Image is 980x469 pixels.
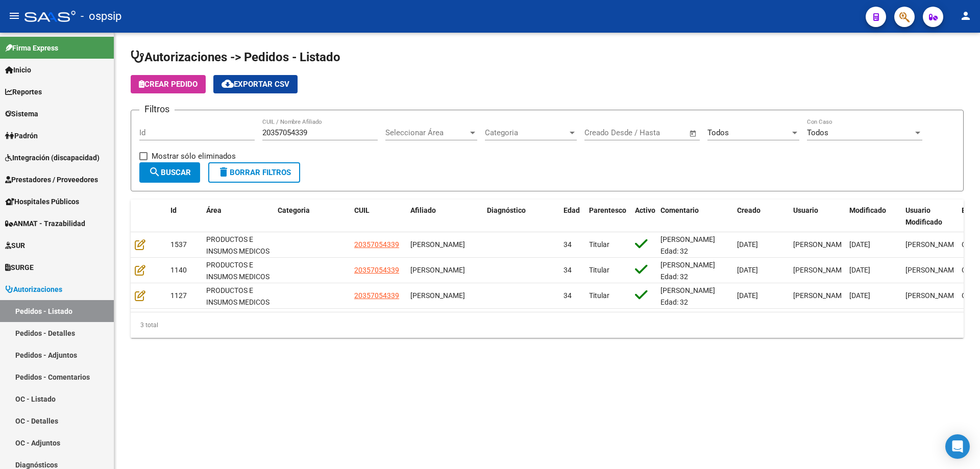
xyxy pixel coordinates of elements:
datatable-header-cell: Parentesco [585,200,631,233]
span: [DATE] [737,266,758,274]
span: Titular [589,291,609,300]
span: Afiliado [410,206,436,214]
span: 34 [563,240,572,249]
span: Padrón [5,130,38,141]
input: Fecha fin [635,128,684,137]
datatable-header-cell: Creado [733,200,789,233]
h3: Filtros [139,102,175,116]
span: Modificado [849,206,886,214]
span: CUIL [354,206,370,214]
span: 1537 [170,240,187,249]
div: 3 total [131,312,964,338]
span: Categoria [485,128,568,137]
span: Hospitales Públicos [5,196,79,207]
button: Buscar [139,162,200,183]
span: Parentesco [589,206,626,214]
span: [PERSON_NAME] [793,240,848,249]
span: Creado [737,206,761,214]
span: SURGE [5,262,34,273]
span: Comentario [660,206,699,214]
button: Crear Pedido [131,75,206,93]
span: [DATE] [737,291,758,300]
span: PRODUCTOS E INSUMOS MEDICOS [206,235,269,255]
span: 1140 [170,266,187,274]
span: Autorizaciones [5,284,62,295]
datatable-header-cell: Usuario Modificado [901,200,958,233]
span: Firma Express [5,42,58,54]
datatable-header-cell: Afiliado [406,200,483,233]
mat-icon: person [960,10,972,22]
span: [PERSON_NAME] [905,240,960,249]
span: [PERSON_NAME] [410,240,465,249]
span: [DATE] [849,266,870,274]
span: 34 [563,266,572,274]
span: [DATE] [849,291,870,300]
span: 1127 [170,291,187,300]
span: Usuario Modificado [905,206,942,226]
span: Todos [807,128,828,137]
datatable-header-cell: Edad [559,200,585,233]
span: Reportes [5,86,42,97]
mat-icon: menu [8,10,20,22]
span: Exportar CSV [222,80,289,89]
span: - ospsip [81,5,121,28]
span: ANMAT - Trazabilidad [5,218,85,229]
span: Crear Pedido [139,80,198,89]
span: Id [170,206,177,214]
span: Seleccionar Área [385,128,468,137]
datatable-header-cell: Id [166,200,202,233]
span: Categoria [278,206,310,214]
datatable-header-cell: Comentario [656,200,733,233]
span: Sistema [5,108,38,119]
mat-icon: search [149,166,161,178]
span: Activo [635,206,655,214]
span: Prestadores / Proveedores [5,174,98,185]
button: Borrar Filtros [208,162,300,183]
span: Borrar Filtros [217,168,291,177]
mat-icon: delete [217,166,230,178]
button: Exportar CSV [213,75,298,93]
datatable-header-cell: Categoria [274,200,350,233]
span: [PERSON_NAME] [793,266,848,274]
datatable-header-cell: CUIL [350,200,406,233]
span: [DATE] [737,240,758,249]
span: [PERSON_NAME] [793,291,848,300]
span: Diagnóstico [487,206,526,214]
span: [PERSON_NAME] [410,291,465,300]
span: 20357054339 [354,240,399,249]
button: Open calendar [688,128,699,139]
span: PRODUCTOS E INSUMOS MEDICOS [206,286,269,306]
span: PRODUCTOS E INSUMOS MEDICOS [206,261,269,281]
span: Autorizaciones -> Pedidos - Listado [131,50,340,64]
mat-icon: cloud_download [222,78,234,90]
span: Edad [563,206,580,214]
datatable-header-cell: Usuario [789,200,845,233]
span: 20357054339 [354,266,399,274]
span: Usuario [793,206,818,214]
span: [PERSON_NAME] [905,266,960,274]
div: Open Intercom Messenger [945,434,970,459]
span: [PERSON_NAME] [905,291,960,300]
datatable-header-cell: Diagnóstico [483,200,559,233]
span: Inicio [5,64,31,76]
span: Mostrar sólo eliminados [152,150,236,162]
span: Todos [707,128,729,137]
span: Buscar [149,168,191,177]
datatable-header-cell: Modificado [845,200,901,233]
span: Titular [589,240,609,249]
span: SUR [5,240,25,251]
span: Área [206,206,222,214]
span: [DATE] [849,240,870,249]
span: Integración (discapacidad) [5,152,100,163]
span: Titular [589,266,609,274]
datatable-header-cell: Activo [631,200,656,233]
datatable-header-cell: Área [202,200,274,233]
input: Fecha inicio [584,128,626,137]
span: [PERSON_NAME] [410,266,465,274]
span: 34 [563,291,572,300]
span: 20357054339 [354,291,399,300]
